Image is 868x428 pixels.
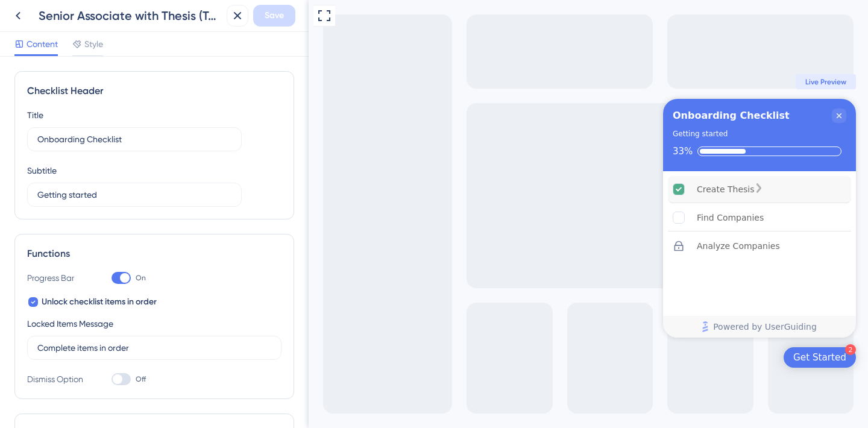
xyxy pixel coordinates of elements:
div: Dismiss Option [27,372,87,386]
div: Checklist items [354,171,547,315]
div: Create Thesis is complete. [359,176,542,203]
span: Off [136,374,146,384]
div: Get Started [485,351,538,363]
span: Style [84,37,103,51]
input: Header 2 [37,188,231,201]
div: Checklist Header [27,84,281,98]
div: Getting started [364,128,419,140]
input: Header 1 [37,133,231,146]
div: Subtitle [27,163,57,178]
div: Checklist progress: 33% [364,146,538,157]
div: 2 [536,344,547,355]
span: Save [265,8,284,23]
div: Title [27,108,43,122]
div: Open Get Started checklist, remaining modules: 2 [475,347,547,368]
div: Functions [27,247,281,261]
div: Close Checklist [523,109,538,123]
span: Powered by UserGuiding [404,319,508,334]
div: Analyze Companies [388,239,471,253]
div: Find Companies [388,210,455,225]
span: Live Preview [497,77,538,87]
div: Locked Items Message [27,316,113,331]
button: Save [253,5,295,27]
div: Find Companies is incomplete. [359,204,542,231]
div: Progress Bar [27,271,87,285]
div: Footer [354,316,547,338]
input: Type the value [37,341,271,354]
div: Analyze Companies is locked. Complete items in order [359,233,542,259]
span: Unlock checklist items in order [42,295,157,309]
span: On [136,273,146,283]
span: Content [27,37,58,51]
div: Create Thesis [388,182,445,197]
div: Onboarding Checklist [364,109,481,123]
div: Checklist Container [354,99,547,338]
div: 33% [364,146,384,157]
div: Senior Associate with Thesis (Testing) [39,7,222,24]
